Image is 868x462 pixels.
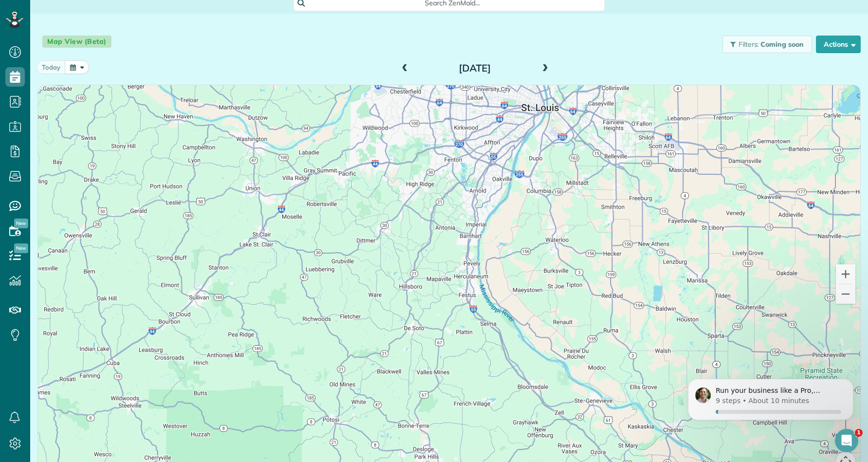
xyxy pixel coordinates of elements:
[414,63,536,74] h2: [DATE]
[835,429,858,452] iframe: Intercom live chat
[36,60,66,74] button: today
[739,40,759,49] span: Filters:
[673,368,868,436] iframe: Intercom notifications message
[816,36,861,53] button: Actions
[760,40,804,49] span: Coming soon
[836,284,855,304] button: Zoom out
[42,36,111,48] span: Map View (Beta)
[855,429,863,437] span: 1
[14,243,28,253] span: New
[14,219,28,228] span: New
[836,264,855,284] button: Zoom in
